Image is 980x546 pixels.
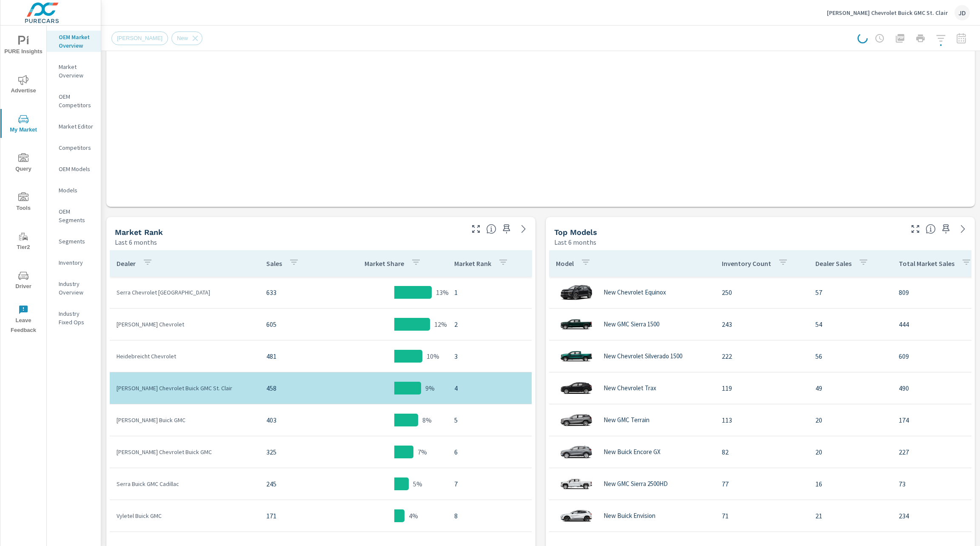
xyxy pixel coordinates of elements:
div: Segments [47,235,101,248]
p: Industry Overview [59,280,94,297]
div: OEM Market Overview [47,31,101,52]
p: New Buick Encore GX [604,448,661,456]
p: Serra Chevrolet [GEOGRAPHIC_DATA] [117,288,253,297]
p: New Buick Envision [604,512,655,520]
p: Market Share [365,259,404,268]
span: Market Rank shows you how you rank, in terms of sales, to other dealerships in your market. “Mark... [486,224,496,234]
p: 16 [815,479,885,489]
span: Advertise [3,75,44,96]
span: Find the biggest opportunities within your model lineup nationwide. [Source: Market registration ... [926,224,936,234]
p: New Chevrolet Equinox [604,289,666,296]
div: Competitors [47,141,101,154]
p: 2 [454,319,525,329]
p: 7 [454,479,525,489]
h5: Top Models [554,228,597,237]
p: 21 [815,511,885,521]
span: Driver [3,271,44,292]
p: 82 [722,447,802,457]
p: New GMC Sierra 1500 [604,320,659,328]
p: 243 [722,319,802,329]
img: glamour [559,471,593,497]
img: glamour [559,503,593,529]
div: Industry Fixed Ops [47,307,101,329]
span: Save this to your personalized report [500,222,513,236]
div: JD [954,5,970,20]
p: Dealer Sales [815,259,852,268]
p: 8% [422,415,432,425]
p: 77 [722,479,802,489]
p: 4 [454,383,525,393]
p: Serra Buick GMC Cadillac [117,480,253,488]
p: New GMC Sierra 2500HD [604,480,668,488]
div: OEM Models [47,163,101,175]
p: 57 [815,287,885,297]
p: Competitors [59,143,94,152]
div: nav menu [0,26,46,339]
p: Total Market Sales [899,259,954,268]
p: OEM Models [59,165,94,173]
img: glamour [559,343,593,369]
div: OEM Segments [47,205,101,226]
p: 12% [434,319,447,329]
p: 245 [266,479,334,489]
p: Market Overview [59,63,94,80]
p: 1 [454,287,525,297]
p: [PERSON_NAME] Chevrolet Buick GMC St. Clair [117,384,253,392]
p: 71 [722,511,802,521]
p: [PERSON_NAME] Chevrolet Buick GMC [117,448,253,456]
div: Market Editor [47,120,101,133]
p: New Chevrolet Silverado 1500 [604,352,682,360]
p: 633 [266,287,334,297]
p: Inventory [59,258,94,267]
p: New GMC Terrain [604,416,650,424]
p: 481 [266,351,334,361]
p: Last 6 months [115,237,157,247]
p: Segments [59,237,94,246]
p: Market Editor [59,122,94,131]
span: Save this to your personalized report [939,222,953,236]
div: Models [47,184,101,197]
div: OEM Competitors [47,90,101,111]
p: 54 [815,319,885,329]
p: OEM Competitors [59,92,94,109]
p: 49 [815,383,885,393]
p: OEM Market Overview [59,33,94,50]
p: 458 [266,383,334,393]
img: glamour [559,312,593,337]
p: 325 [266,447,334,457]
p: 9% [425,383,435,393]
p: 119 [722,383,802,393]
p: 3 [454,351,525,361]
p: 13% [436,287,449,297]
h5: Market Rank [115,228,163,237]
p: 250 [722,287,802,297]
p: Model [556,259,574,268]
p: 403 [266,415,334,425]
p: Vyletel Buick GMC [117,512,253,520]
span: Tools [3,192,44,213]
p: New Chevrolet Trax [604,384,656,392]
p: 222 [722,351,802,361]
div: Inventory [47,256,101,269]
p: Dealer [117,259,136,268]
div: Industry Overview [47,277,101,299]
span: Leave Feedback [3,305,44,335]
p: 6 [454,447,525,457]
p: [PERSON_NAME] Buick GMC [117,416,253,424]
p: 7% [418,447,427,457]
img: glamour [559,280,593,305]
p: 56 [815,351,885,361]
p: 20 [815,415,885,425]
p: Sales [266,259,282,268]
img: glamour [559,375,593,401]
p: Inventory Count [722,259,771,268]
p: Models [59,186,94,194]
a: See more details in report [517,222,530,236]
div: Market Overview [47,60,101,82]
p: 4% [409,511,418,521]
p: 8 [454,511,525,521]
p: 20 [815,447,885,457]
p: 5 [454,415,525,425]
span: PURE Insights [3,36,44,57]
p: 10% [427,351,439,361]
